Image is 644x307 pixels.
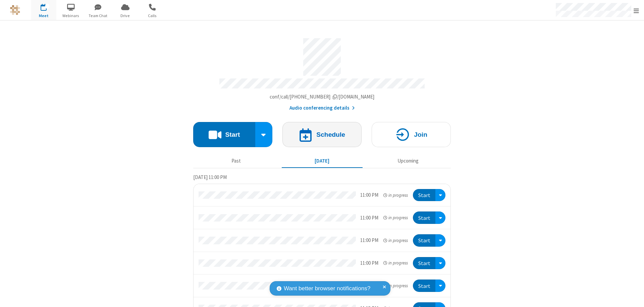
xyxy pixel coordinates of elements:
em: in progress [383,283,408,289]
div: 11:00 PM [360,191,378,199]
button: Start [193,122,255,147]
span: Want better browser notifications? [284,284,370,293]
button: Join [372,122,451,147]
div: Open menu [435,280,445,292]
div: Open menu [435,234,445,247]
div: 11:00 PM [360,259,378,267]
button: Schedule [282,122,362,147]
span: Copy my meeting room link [270,94,375,100]
button: Audio conferencing details [289,104,355,112]
div: 11:00 PM [360,214,378,222]
span: Drive [113,13,138,19]
button: Upcoming [368,155,448,167]
div: Start conference options [255,122,273,147]
button: [DATE] [282,155,363,167]
button: Start [413,211,435,224]
div: 11:00 PM [360,237,378,244]
span: [DATE] 11:00 PM [193,174,227,180]
section: Account details [193,33,451,112]
span: Calls [140,13,165,19]
span: Webinars [58,13,84,19]
em: in progress [383,237,408,244]
button: Start [413,280,435,292]
h4: Join [414,131,427,138]
button: Past [196,155,277,167]
span: Team Chat [86,13,111,19]
div: Open menu [435,189,445,201]
em: in progress [383,260,408,266]
div: Open menu [435,257,445,269]
button: Start [413,189,435,201]
em: in progress [383,214,408,221]
h4: Schedule [316,131,345,138]
img: QA Selenium DO NOT DELETE OR CHANGE [10,5,20,15]
div: Open menu [435,211,445,224]
span: Meet [31,13,56,19]
em: in progress [383,192,408,198]
button: Start [413,257,435,269]
div: 7 [45,4,50,9]
h4: Start [225,131,240,138]
button: Copy my meeting room linkCopy my meeting room link [270,93,375,101]
button: Start [413,234,435,247]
